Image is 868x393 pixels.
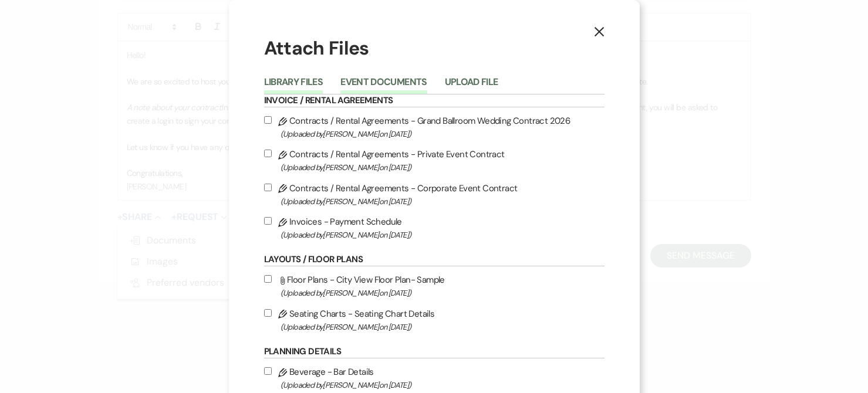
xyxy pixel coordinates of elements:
[264,272,604,300] label: Floor Plans - City View Floor Plan- Sample
[340,77,427,94] button: Event Documents
[264,275,272,283] input: Floor Plans - City View Floor Plan- Sample(Uploaded by[PERSON_NAME]on [DATE])
[264,253,604,266] h6: Layouts / Floor Plans
[281,378,604,392] span: (Uploaded by [PERSON_NAME] on [DATE] )
[264,113,604,141] label: Contracts / Rental Agreements - Grand Ballroom Wedding Contract 2026
[281,161,604,174] span: (Uploaded by [PERSON_NAME] on [DATE] )
[264,35,604,62] h1: Attach Files
[264,364,604,392] label: Beverage - Bar Details
[281,228,604,242] span: (Uploaded by [PERSON_NAME] on [DATE] )
[264,214,604,242] label: Invoices - Payment Schedule
[264,309,272,317] input: Seating Charts - Seating Chart Details(Uploaded by[PERSON_NAME]on [DATE])
[264,217,272,225] input: Invoices - Payment Schedule(Uploaded by[PERSON_NAME]on [DATE])
[281,286,604,300] span: (Uploaded by [PERSON_NAME] on [DATE] )
[264,345,604,358] h6: Planning Details
[264,77,323,94] button: Library Files
[281,320,604,334] span: (Uploaded by [PERSON_NAME] on [DATE] )
[264,306,604,334] label: Seating Charts - Seating Chart Details
[264,181,604,208] label: Contracts / Rental Agreements - Corporate Event Contract
[281,127,604,141] span: (Uploaded by [PERSON_NAME] on [DATE] )
[281,195,604,208] span: (Uploaded by [PERSON_NAME] on [DATE] )
[264,150,272,157] input: Contracts / Rental Agreements - Private Event Contract(Uploaded by[PERSON_NAME]on [DATE])
[264,367,272,375] input: Beverage - Bar Details(Uploaded by[PERSON_NAME]on [DATE])
[264,184,272,191] input: Contracts / Rental Agreements - Corporate Event Contract(Uploaded by[PERSON_NAME]on [DATE])
[445,77,498,94] button: Upload File
[264,116,272,124] input: Contracts / Rental Agreements - Grand Ballroom Wedding Contract 2026(Uploaded by[PERSON_NAME]on [...
[264,94,604,107] h6: Invoice / Rental Agreements
[264,147,604,174] label: Contracts / Rental Agreements - Private Event Contract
